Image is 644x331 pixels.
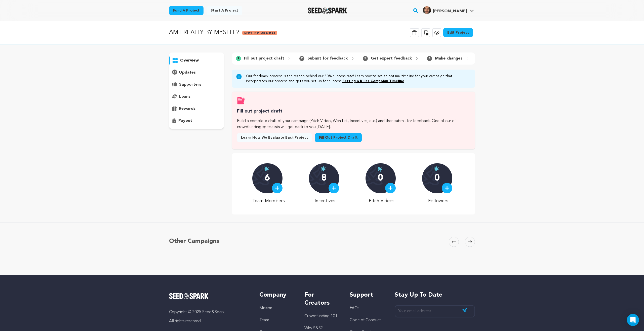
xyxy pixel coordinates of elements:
span: 2 [299,56,304,61]
a: FAQs [350,306,359,310]
div: Stanek D.'s Profile [423,6,467,14]
a: Fill out project draft [315,133,362,142]
button: overview [169,57,224,65]
button: rewards [169,105,224,113]
p: Submit for feedback [307,56,348,62]
p: Fill out project draft [244,56,284,62]
span: Draft - Not Submitted [242,31,277,35]
span: Stanek D.'s Profile [422,5,475,16]
a: Stanek D.'s Profile [422,5,475,14]
h5: Company [259,291,294,299]
div: Open Intercom Messenger [627,314,639,326]
button: payout [169,117,224,125]
h5: Support [350,291,385,299]
p: updates [179,70,196,76]
button: loans [169,93,224,101]
img: Seed&Spark Logo Dark Mode [308,8,347,14]
p: Team Members [252,197,285,204]
span: Learn how we evaluate each project [241,135,308,140]
span: 1 [236,56,241,61]
a: Crowdfunding 101 [304,314,337,318]
p: Get expert feedback [371,56,412,62]
img: plus.svg [275,186,279,190]
p: 0 [378,173,383,183]
p: Our feedback process is the reason behind our 80% success rate! Learn how to set an optimal timel... [246,74,471,84]
p: supporters [179,82,201,88]
img: plus.svg [332,186,336,190]
p: Pitch Videos [366,197,398,204]
span: [PERSON_NAME] [433,9,467,13]
p: Incentives [309,197,341,204]
h5: Stay up to date [395,291,475,299]
p: 6 [265,173,270,183]
p: 0 [434,173,440,183]
a: Seed&Spark Homepage [308,8,347,14]
p: Build a complete draft of your campaign (Pitch Video, Wish List, Incentives, etc.) and then submi... [237,118,470,130]
button: updates [169,69,224,77]
p: rewards [179,106,195,112]
p: loans [179,94,190,100]
a: Start a project [207,6,242,15]
p: 8 [321,173,327,183]
a: Setting a Killer Campaign Timeline [342,79,404,83]
img: plus.svg [445,186,449,190]
p: payout [178,118,192,124]
p: Copyright © 2025 Seed&Spark [169,309,249,315]
a: Edit Project [443,28,473,37]
p: overview [180,58,199,64]
img: plus.svg [388,186,393,190]
h5: For Creators [304,291,339,307]
input: Your email address [395,305,475,317]
button: supporters [169,81,224,89]
p: AM I REALLY BY MYSELF? [169,28,239,37]
a: Fund a project [169,6,204,15]
span: 3 [363,56,368,61]
a: Code of Conduct [350,318,381,322]
h3: Fill out project draft [237,108,470,115]
a: Seed&Spark Homepage [169,293,249,299]
a: Learn how we evaluate each project [237,133,312,142]
span: 4 [427,56,432,61]
h5: Other Campaigns [169,237,219,246]
a: Team [259,318,269,322]
p: Followers [422,197,455,204]
p: All rights reserved [169,318,249,324]
a: Mission [259,306,272,310]
img: Seed&Spark Logo [169,293,209,299]
img: 2ee317a1be235c47.jpg [423,6,431,14]
a: Why S&S? [304,326,323,330]
p: Make changes [435,56,462,62]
